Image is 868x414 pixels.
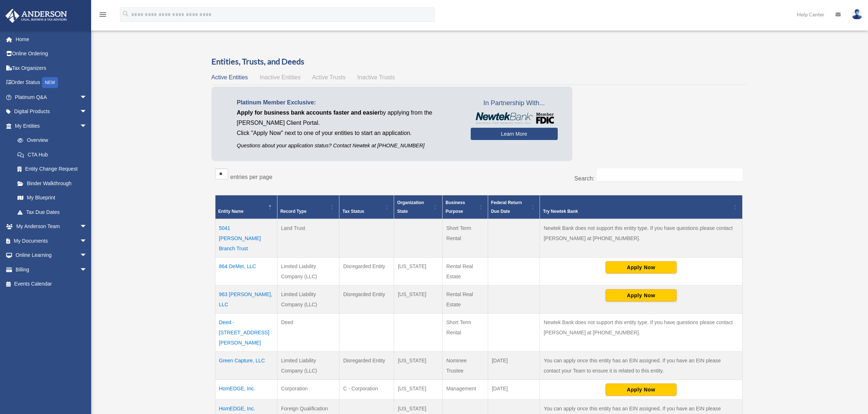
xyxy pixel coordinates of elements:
th: Federal Return Due Date: Activate to sort [488,195,540,219]
a: My Documentsarrow_drop_down [5,234,98,248]
a: CTA Hub [10,147,94,162]
th: Try Newtek Bank : Activate to sort [540,195,742,219]
td: Rental Real Estate [443,258,488,286]
td: HomEDGE, Inc. [215,380,277,400]
td: [DATE] [488,352,540,380]
span: arrow_drop_down [80,219,94,234]
span: Federal Return Due Date [491,200,522,214]
a: Order StatusNEW [5,75,98,90]
td: Deed [277,314,339,352]
th: Entity Name: Activate to invert sorting [215,195,277,219]
td: [DATE] [488,380,540,400]
td: Corporation [277,380,339,400]
span: Record Type [280,209,307,214]
a: My Anderson Teamarrow_drop_down [5,219,98,234]
img: Anderson Advisors Platinum Portal [3,9,69,23]
div: Try Newtek Bank [543,207,731,216]
button: Apply Now [606,383,677,396]
a: Platinum Q&Aarrow_drop_down [5,90,98,104]
span: arrow_drop_down [80,119,94,134]
a: My Blueprint [10,191,94,205]
span: Business Purpose [445,200,465,214]
td: C - Corporation [339,380,394,400]
td: Deed - [STREET_ADDRESS][PERSON_NAME] [215,314,277,352]
td: [US_STATE] [394,352,443,380]
td: Management [443,380,488,400]
th: Record Type: Activate to sort [277,195,339,219]
td: Disregarded Entity [339,352,394,380]
span: Active Trusts [312,74,346,80]
a: Billingarrow_drop_down [5,262,98,277]
td: Nominee Trustee [443,352,488,380]
i: search [122,10,130,18]
th: Organization State: Activate to sort [394,195,443,219]
a: Events Calendar [5,277,98,291]
td: Limited Liability Company (LLC) [277,352,339,380]
a: menu [98,13,107,19]
a: Online Learningarrow_drop_down [5,248,98,263]
a: Learn More [471,128,558,140]
a: Digital Productsarrow_drop_down [5,104,98,119]
td: Short Term Rental [443,314,488,352]
a: Home [5,32,98,47]
label: entries per page [230,174,273,180]
p: Click "Apply Now" next to one of your entities to start an application. [237,128,460,138]
span: Inactive Entities [260,74,300,80]
td: Disregarded Entity [339,258,394,286]
img: NewtekBankLogoSM.png [474,112,554,124]
a: Entity Change Request [10,162,94,176]
th: Tax Status: Activate to sort [339,195,394,219]
img: User Pic [852,9,863,20]
button: Apply Now [606,289,677,302]
span: arrow_drop_down [80,248,94,263]
a: Tax Due Dates [10,205,94,219]
label: Search: [574,175,594,182]
td: Disregarded Entity [339,286,394,314]
span: Apply for business bank accounts faster and easier [237,110,380,116]
td: [US_STATE] [394,258,443,286]
a: My Entitiesarrow_drop_down [5,119,94,133]
td: Limited Liability Company (LLC) [277,286,339,314]
span: Entity Name [218,209,244,214]
td: Limited Liability Company (LLC) [277,258,339,286]
span: In Partnership With... [471,97,558,109]
td: Land Trust [277,219,339,258]
td: 963 [PERSON_NAME], LLC [215,286,277,314]
div: NEW [42,77,58,88]
a: Overview [10,133,91,148]
span: Tax Status [342,209,364,214]
th: Business Purpose: Activate to sort [443,195,488,219]
td: You can apply once this entity has an EIN assigned. If you have an EIN please contact your Team t... [540,352,742,380]
td: [US_STATE] [394,286,443,314]
td: Green Capture, LLC [215,352,277,380]
span: Inactive Trusts [357,74,395,80]
h3: Entities, Trusts, and Deeds [211,56,746,67]
span: arrow_drop_down [80,262,94,277]
i: menu [98,10,107,19]
td: Rental Real Estate [443,286,488,314]
span: arrow_drop_down [80,104,94,119]
p: Questions about your application status? Contact Newtek at [PHONE_NUMBER] [237,141,460,150]
td: Newtek Bank does not support this entity type. If you have questions please contact [PERSON_NAME]... [540,219,742,258]
span: Active Entities [211,74,248,80]
td: [US_STATE] [394,380,443,400]
span: arrow_drop_down [80,90,94,105]
a: Tax Organizers [5,61,98,75]
p: by applying from the [PERSON_NAME] Client Portal. [237,108,460,128]
td: Short Term Rental [443,219,488,258]
a: Online Ordering [5,47,98,61]
td: 864 DeMet, LLC [215,258,277,286]
p: Platinum Member Exclusive: [237,97,460,108]
span: arrow_drop_down [80,234,94,248]
a: Binder Walkthrough [10,176,94,191]
button: Apply Now [606,261,677,274]
span: Organization State [397,200,424,214]
td: 5041 [PERSON_NAME] Branch Trust [215,219,277,258]
td: Newtek Bank does not support this entity type. If you have questions please contact [PERSON_NAME]... [540,314,742,352]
